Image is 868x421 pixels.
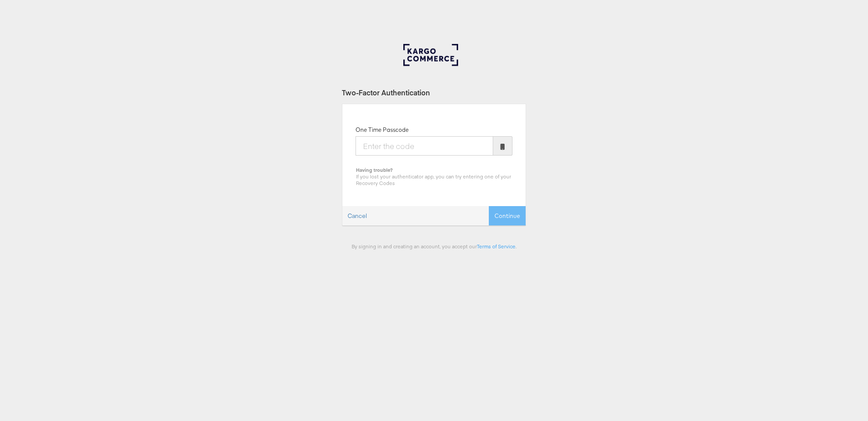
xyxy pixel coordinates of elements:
[356,167,393,173] b: Having trouble?
[356,173,511,186] span: If you lost your authenticator app, you can try entering one of your Recovery Codes
[356,136,493,156] input: Enter the code
[342,243,526,250] div: By signing in and creating an account, you accept our .
[342,87,526,98] div: Two-Factor Authentication
[356,126,409,134] label: One Time Passcode
[342,207,372,225] a: Cancel
[477,243,516,250] a: Terms of Service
